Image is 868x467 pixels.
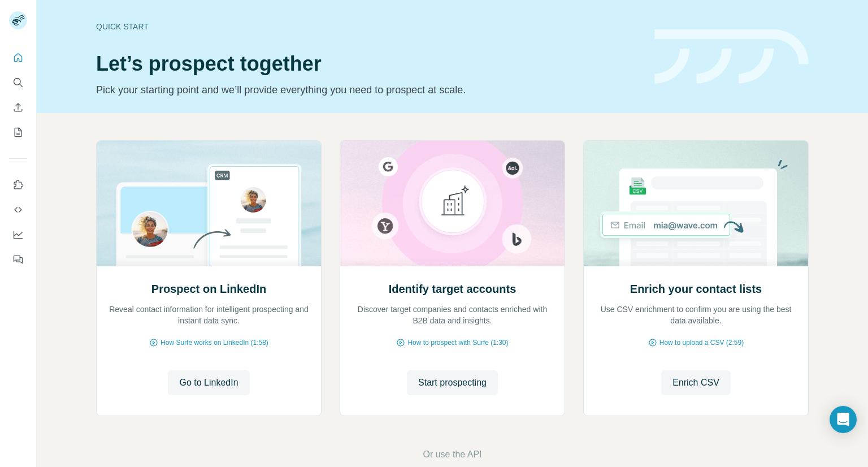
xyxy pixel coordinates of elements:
[9,200,27,220] button: Use Surfe API
[340,141,565,266] img: Identify target accounts
[9,175,27,195] button: Use Surfe on LinkedIn
[423,448,481,461] button: Or use the API
[96,82,641,98] p: Pick your starting point and we’ll provide everything you need to prospect at scale.
[630,281,762,297] h2: Enrich your contact lists
[407,370,498,395] button: Start prospecting
[830,406,857,433] div: Open Intercom Messenger
[108,304,310,326] p: Reveal contact information for intelligent prospecting and instant data sync.
[160,338,268,348] span: How Surfe works on LinkedIn (1:58)
[9,97,27,118] button: Enrich CSV
[151,281,266,297] h2: Prospect on LinkedIn
[9,72,27,93] button: Search
[96,141,322,266] img: Prospect on LinkedIn
[407,338,508,348] span: How to prospect with Surfe (1:30)
[389,281,517,297] h2: Identify target accounts
[9,224,27,245] button: Dashboard
[661,370,731,395] button: Enrich CSV
[583,141,809,266] img: Enrich your contact lists
[595,304,797,326] p: Use CSV enrichment to confirm you are using the best data available.
[9,47,27,68] button: Quick start
[179,376,238,390] span: Go to LinkedIn
[418,376,487,390] span: Start prospecting
[96,53,641,75] h1: Let’s prospect together
[659,338,744,348] span: How to upload a CSV (2:59)
[654,29,809,84] img: banner
[351,304,553,326] p: Discover target companies and contacts enriched with B2B data and insights.
[9,122,27,142] button: My lists
[9,249,27,270] button: Feedback
[96,21,641,32] div: Quick start
[168,370,249,395] button: Go to LinkedIn
[672,376,719,390] span: Enrich CSV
